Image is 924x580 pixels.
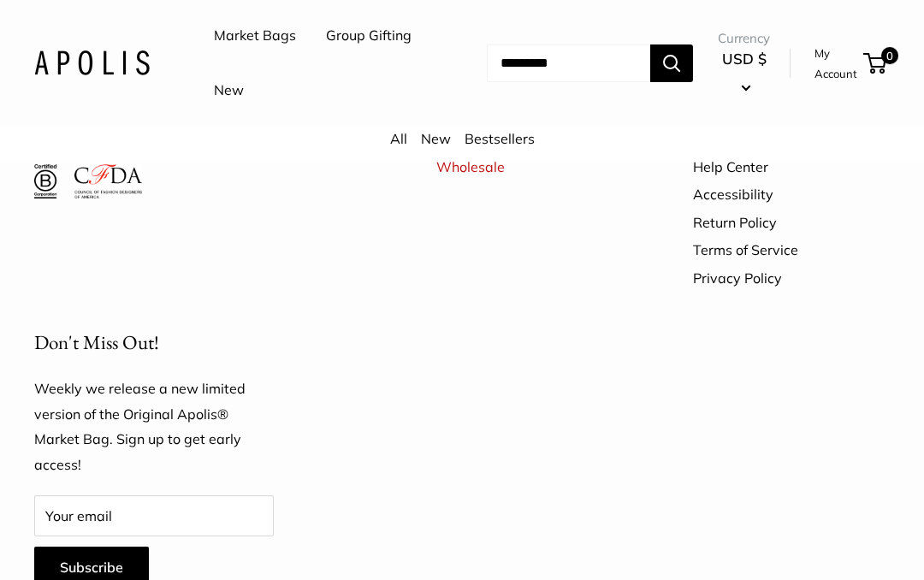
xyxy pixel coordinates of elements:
[326,23,412,49] a: Group Gifting
[650,44,693,82] button: Search
[465,130,535,147] a: Bestsellers
[214,23,296,49] a: Market Bags
[722,50,767,68] span: USD $
[865,53,886,74] a: 0
[487,44,650,82] input: Search...
[693,209,890,236] a: Return Policy
[881,47,898,64] span: 0
[693,264,890,292] a: Privacy Policy
[34,376,274,479] p: Weekly we release a new limited version of the Original Apolis® Market Bag. Sign up to get early ...
[718,45,770,100] button: USD $
[436,153,633,181] a: Wholesale
[693,181,890,208] a: Accessibility
[718,27,770,50] span: Currency
[390,130,407,147] a: All
[74,164,142,198] img: Council of Fashion Designers of America Member
[814,43,857,85] a: My Account
[34,326,274,359] p: Don't Miss Out!
[693,153,890,181] a: Help Center
[421,130,451,147] a: New
[34,50,150,75] img: Apolis
[214,78,244,104] a: New
[693,236,890,263] a: Terms of Service
[34,164,57,198] img: Certified B Corporation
